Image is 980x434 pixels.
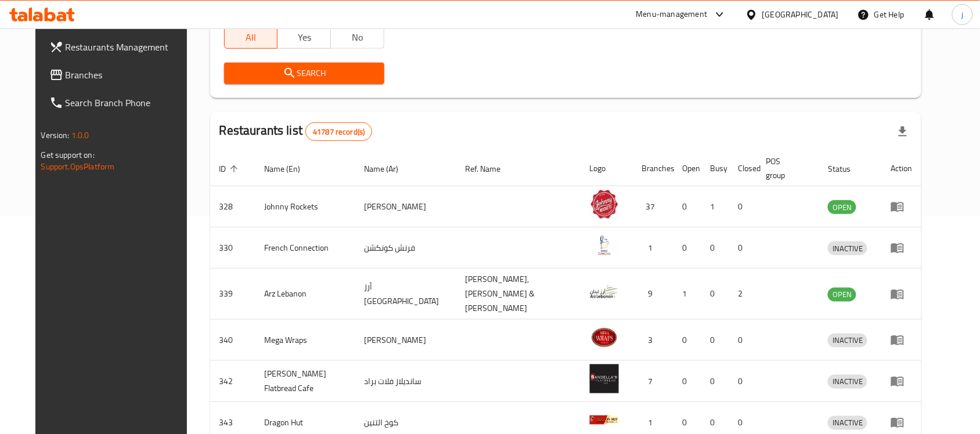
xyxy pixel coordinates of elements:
button: No [330,26,384,49]
td: 342 [210,361,255,402]
td: 2 [729,269,757,320]
td: 0 [729,186,757,227]
td: 340 [210,320,255,361]
th: Action [881,151,921,186]
div: Menu [891,333,912,347]
td: 1 [633,227,673,269]
img: Arz Lebanon [590,277,619,306]
td: 328 [210,186,255,227]
td: 0 [729,361,757,402]
td: 0 [673,320,701,361]
td: 9 [633,269,673,320]
td: [PERSON_NAME] [355,320,456,361]
th: Busy [701,151,729,186]
span: Name (En) [265,162,316,176]
td: 37 [633,186,673,227]
span: ID [219,162,242,176]
span: j [961,8,963,21]
img: Mega Wraps [590,323,619,352]
span: No [336,29,380,46]
td: [PERSON_NAME],[PERSON_NAME] & [PERSON_NAME] [456,269,581,320]
td: 0 [701,269,729,320]
img: Sandella's Flatbread Cafe [590,364,619,393]
td: [PERSON_NAME] Flatbread Cafe [255,361,355,402]
td: Mega Wraps [255,320,355,361]
span: 41787 record(s) [306,126,372,138]
div: Menu [891,415,912,429]
td: 330 [210,227,255,269]
span: INACTIVE [828,334,867,347]
span: Yes [282,29,326,46]
span: Version: [41,128,70,143]
td: 1 [701,186,729,227]
div: [GEOGRAPHIC_DATA] [762,8,839,21]
td: أرز [GEOGRAPHIC_DATA] [355,269,456,320]
div: Menu-management [636,8,708,21]
div: Menu [891,374,912,388]
td: Arz Lebanon [255,269,355,320]
span: INACTIVE [828,242,867,255]
button: Yes [277,26,331,49]
div: Menu [891,241,912,255]
a: Support.OpsPlatform [41,159,115,174]
button: Search [224,63,384,84]
span: Search Branch Phone [66,96,190,110]
span: Branches [66,68,190,82]
span: POS group [766,154,805,182]
th: Branches [633,151,673,186]
span: Status [828,162,866,176]
span: OPEN [828,201,856,214]
span: INACTIVE [828,375,867,388]
span: OPEN [828,288,856,301]
th: Closed [729,151,757,186]
td: French Connection [255,227,355,269]
div: Export file [889,118,917,146]
h2: Restaurants list [219,122,373,141]
td: 0 [673,186,701,227]
td: [PERSON_NAME] [355,186,456,227]
span: Restaurants Management [66,40,190,54]
div: OPEN [828,288,856,302]
th: Logo [581,151,633,186]
th: Open [673,151,701,186]
img: Johnny Rockets [590,190,619,219]
td: 0 [673,361,701,402]
img: French Connection [590,231,619,260]
td: 339 [210,269,255,320]
td: 0 [729,227,757,269]
span: 1.0.0 [71,128,89,143]
td: 7 [633,361,673,402]
td: فرنش كونكشن [355,227,456,269]
span: Name (Ar) [364,162,413,176]
td: 0 [701,227,729,269]
span: All [229,29,273,46]
td: 3 [633,320,673,361]
span: Get support on: [41,147,95,162]
td: Johnny Rockets [255,186,355,227]
td: سانديلاز فلات براد [355,361,456,402]
span: Ref. Name [465,162,516,176]
a: Branches [40,61,199,89]
button: All [224,26,278,49]
td: 0 [729,320,757,361]
td: 0 [673,227,701,269]
span: INACTIVE [828,416,867,429]
td: 1 [673,269,701,320]
a: Search Branch Phone [40,89,199,117]
td: 0 [701,320,729,361]
td: 0 [701,361,729,402]
span: Search [233,66,375,81]
div: Menu [891,200,912,214]
div: OPEN [828,200,856,214]
a: Restaurants Management [40,33,199,61]
div: Menu [891,287,912,301]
